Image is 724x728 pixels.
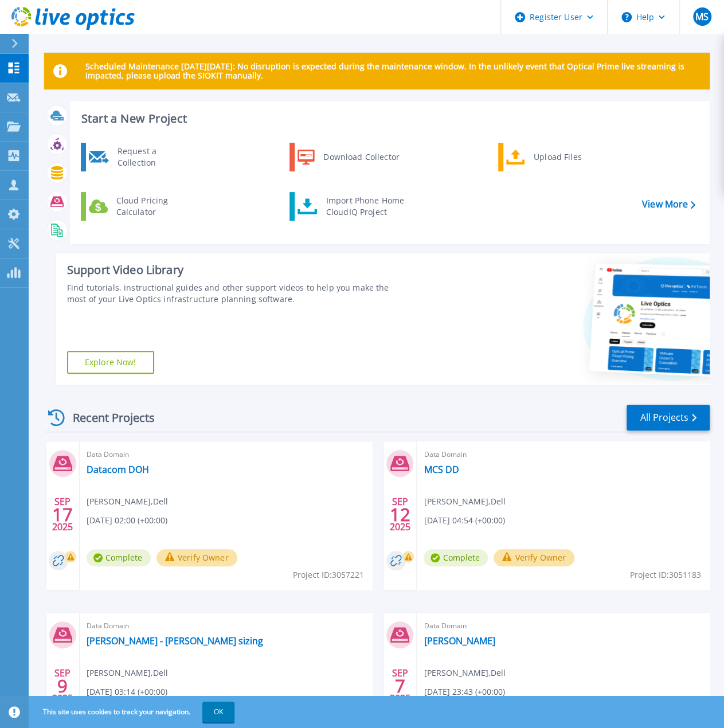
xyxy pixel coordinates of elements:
a: MCS DD [424,464,459,475]
span: 17 [52,510,73,519]
span: [PERSON_NAME] , Dell [87,667,168,679]
span: [PERSON_NAME] , Dell [87,495,168,508]
div: SEP 2025 [52,494,73,535]
span: [DATE] 04:54 (+00:00) [424,514,504,527]
button: Verify Owner [156,549,237,566]
div: Upload Files [528,146,613,169]
span: Complete [424,549,488,566]
div: Recent Projects [44,404,170,432]
a: Upload Files [498,143,616,171]
a: [PERSON_NAME] [424,635,495,647]
span: [DATE] 03:14 (+00:00) [87,686,167,698]
a: All Projects [627,405,710,430]
div: Support Video Library [67,263,407,277]
button: Verify Owner [494,549,574,566]
a: Download Collector [289,143,407,171]
div: Import Phone Home CloudIQ Project [320,195,410,218]
div: Request a Collection [112,146,195,169]
div: Cloud Pricing Calculator [111,195,195,218]
span: Project ID: 3057221 [292,569,363,581]
span: This site uses cookies to track your navigation. [32,702,234,722]
div: SEP 2025 [389,665,411,707]
div: Find tutorials, instructional guides and other support videos to help you make the most of your L... [67,282,407,305]
span: [DATE] 23:43 (+00:00) [424,686,504,698]
span: 12 [390,510,410,519]
a: View More [642,199,695,210]
span: [PERSON_NAME] , Dell [424,667,505,679]
span: Project ID: 3051183 [630,569,701,581]
div: Download Collector [318,146,404,169]
span: [DATE] 02:00 (+00:00) [87,514,167,527]
div: SEP 2025 [389,494,411,535]
span: Data Domain [87,448,366,461]
a: Datacom DOH [87,464,149,475]
span: MS [695,12,709,21]
span: Complete [87,549,151,566]
span: [PERSON_NAME] , Dell [424,495,505,508]
span: Data Domain [424,448,703,461]
span: 7 [395,681,405,691]
h3: Start a New Project [81,112,695,125]
a: Cloud Pricing Calculator [81,192,198,221]
span: Data Domain [424,620,703,632]
a: [PERSON_NAME] - [PERSON_NAME] sizing [87,635,263,647]
span: Data Domain [87,620,366,632]
div: SEP 2025 [52,665,73,707]
button: OK [202,702,234,722]
span: 9 [57,681,68,691]
a: Request a Collection [81,143,198,171]
a: Explore Now! [67,351,154,374]
p: Scheduled Maintenance [DATE][DATE]: No disruption is expected during the maintenance window. In t... [85,62,700,80]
